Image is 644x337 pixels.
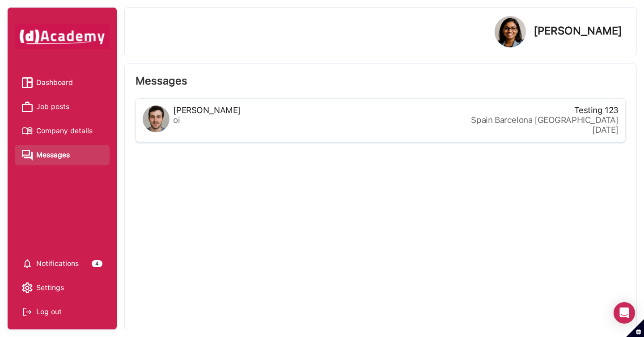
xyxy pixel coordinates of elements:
[36,100,69,114] span: Job posts
[22,258,33,269] img: setting
[36,76,73,89] span: Dashboard
[36,124,93,138] span: Company details
[534,25,622,36] p: [PERSON_NAME]
[22,305,102,319] div: Log out
[495,16,526,47] img: Profile
[22,101,33,112] img: Job posts icon
[22,150,33,160] img: Messages icon
[22,148,102,162] a: Messages iconMessages
[592,125,619,135] label: [DATE]
[92,260,102,267] div: 4
[22,76,102,89] a: Dashboard iconDashboard
[574,105,619,115] label: Testing 123
[173,115,241,125] label: oi
[22,307,33,317] img: Log out
[22,77,33,88] img: Dashboard icon
[143,105,169,132] img: image
[471,115,619,125] label: Spain Barcelona [GEOGRAPHIC_DATA]
[36,148,70,162] span: Messages
[22,126,33,136] img: Company details icon
[173,105,241,115] label: [PERSON_NAME]
[22,100,102,114] a: Job posts iconJob posts
[626,319,644,337] button: Set cookie preferences
[136,75,626,88] div: Messages
[22,282,33,293] img: setting
[36,281,64,295] span: Settings
[15,24,110,49] img: dAcademy
[36,257,79,270] span: Notifications
[614,302,635,324] div: Open Intercom Messenger
[22,124,102,138] a: Company details iconCompany details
